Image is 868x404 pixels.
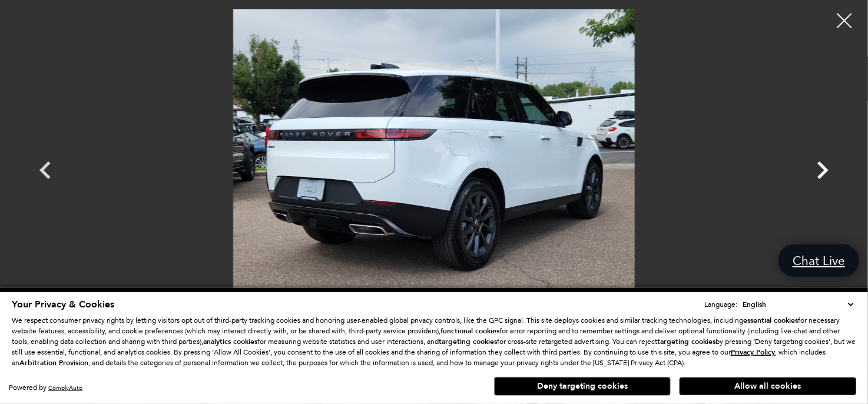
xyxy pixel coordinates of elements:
a: ComplyAuto [48,384,82,392]
button: Deny targeting cookies [494,377,671,396]
strong: analytics cookies [203,337,257,346]
span: Chat Live [787,253,851,269]
strong: functional cookies [440,326,499,336]
a: Chat Live [778,244,859,277]
strong: essential cookies [743,316,798,325]
div: Previous [28,147,63,200]
select: Language Select [740,299,856,310]
strong: Arbitration Provision [19,358,88,367]
p: We respect consumer privacy rights by letting visitors opt out of third-party tracking cookies an... [12,315,856,368]
div: Language: [704,301,737,308]
strong: targeting cookies [657,337,715,346]
button: Allow all cookies [680,377,856,395]
span: Your Privacy & Cookies [12,298,114,311]
div: Next [805,147,840,200]
div: Powered by [9,384,82,392]
img: New 2025 Fuji White LAND ROVER SE image 13 [81,9,787,310]
u: Privacy Policy [731,347,775,357]
strong: targeting cookies [439,337,497,346]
